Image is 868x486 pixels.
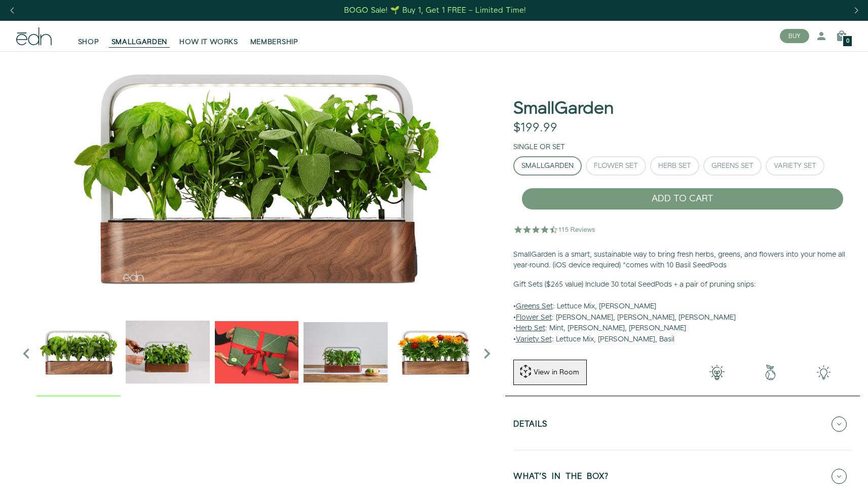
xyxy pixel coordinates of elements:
div: 4 / 6 [304,310,388,397]
button: Greens Set [703,156,762,176]
p: SmallGarden is a smart, sustainable way to bring fresh herbs, greens, and flowers into your home ... [513,250,852,271]
a: MEMBERSHIP [244,25,305,47]
img: EMAILS_-_Holiday_21_PT1_28_9986b34a-7908-4121-b1c1-9595d1e43abe_1024x.png [215,310,299,394]
div: 1 / 6 [16,51,497,305]
span: HOW IT WORKS [179,37,238,47]
img: edn-trim-basil.2021-09-07_14_55_24_1024x.gif [126,310,210,394]
a: SMALLGARDEN [105,25,174,47]
img: edn-smallgarden-mixed-herbs-table-product-2000px_1024x.jpg [304,310,388,394]
h5: WHAT'S IN THE BOX? [513,472,609,484]
div: $199.99 [513,121,557,135]
div: Variety Set [774,162,816,169]
u: Herb Set [516,323,545,333]
a: HOW IT WORKS [173,25,244,47]
button: View in Room [513,360,587,385]
a: SHOP [72,25,105,47]
button: ADD TO CART [521,188,844,210]
span: SHOP [78,37,99,47]
div: 2 / 6 [126,310,210,397]
button: SmallGarden [513,156,582,176]
button: Details [513,406,852,442]
span: MEMBERSHIP [250,37,298,47]
div: Herb Set [658,162,691,169]
h1: SmallGarden [513,99,614,118]
div: Flower Set [594,162,638,169]
a: BOGO Sale! 🌱 Buy 1, Get 1 FREE – Limited Time! [343,3,527,18]
i: Previous slide [16,343,36,364]
div: 1 / 6 [36,310,121,397]
div: BOGO Sale! 🌱 Buy 1, Get 1 FREE – Limited Time! [344,5,526,16]
i: Next slide [477,343,497,364]
img: 001-light-bulb.png [691,365,744,380]
img: Official-EDN-SMALLGARDEN-HERB-HERO-SLV-2000px_1024x.png [36,310,121,394]
img: edn-smallgarden-tech.png [797,365,850,380]
span: SMALLGARDEN [111,37,168,47]
h5: Details [513,420,548,432]
button: Herb Set [650,156,699,176]
p: • : Lettuce Mix, [PERSON_NAME] • : [PERSON_NAME], [PERSON_NAME], [PERSON_NAME] • : Mint, [PERSON_... [513,280,852,345]
u: Variety Set [516,334,552,344]
b: Gift Sets ($265 value) Include 30 total SeedPods + a pair of pruning snips: [513,280,756,290]
div: Greens Set [711,162,753,169]
span: 0 [846,39,849,44]
div: SmallGarden [521,162,574,169]
button: Variety Set [766,156,824,176]
div: View in Room [533,367,580,377]
div: 3 / 6 [215,310,299,397]
label: Single or Set [513,142,565,152]
div: 5 / 6 [393,310,477,397]
button: BUY [780,29,809,43]
img: 4.5 star rating [513,219,597,239]
button: Flower Set [586,156,646,176]
u: Flower Set [516,313,552,323]
u: Greens Set [516,301,553,311]
img: edn-smallgarden-marigold-hero-SLV-2000px_1024x.png [393,310,477,394]
img: Official-EDN-SMALLGARDEN-HERB-HERO-SLV-2000px_4096x.png [16,51,497,305]
img: green-earth.png [744,365,797,380]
